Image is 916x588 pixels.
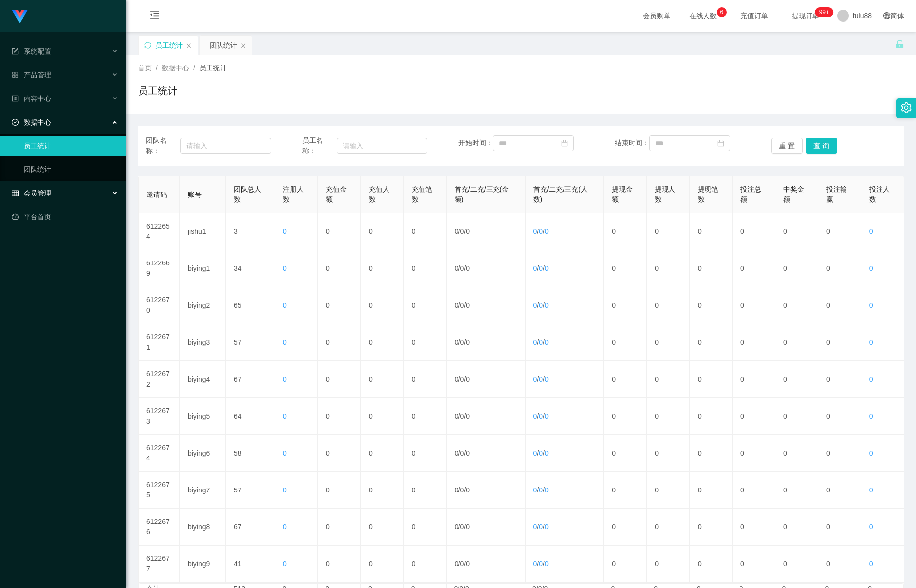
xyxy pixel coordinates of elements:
span: 开始时间： [458,139,493,147]
td: / / [447,361,526,398]
td: 0 [604,546,647,583]
span: 0 [539,523,543,531]
td: / / [526,472,604,509]
span: 0 [460,301,464,309]
td: 6122677 [139,546,180,583]
span: 0 [533,523,537,531]
td: 0 [733,509,775,546]
img: logo.9652507e.png [12,10,28,24]
span: 充值人数 [369,185,389,203]
span: 首充/二充/三充(金额) [455,185,509,203]
p: 6 [720,7,724,17]
td: 0 [647,287,690,324]
td: 67 [226,361,275,398]
span: 0 [533,560,537,568]
td: 0 [775,546,818,583]
td: 6122675 [139,472,180,509]
span: 0 [545,523,549,531]
td: 0 [647,250,690,287]
span: 0 [283,375,287,383]
span: 0 [460,412,464,420]
span: 0 [460,486,464,494]
span: 中奖金额 [783,185,804,203]
td: 0 [733,435,775,472]
span: 0 [869,412,873,420]
i: 图标: setting [901,102,912,113]
td: 0 [404,546,447,583]
td: 0 [733,324,775,361]
button: 查 询 [806,138,837,154]
td: 0 [604,435,647,472]
i: 图标: appstore-o [12,71,19,78]
td: 0 [604,287,647,324]
span: 0 [283,301,287,309]
td: 0 [733,250,775,287]
span: 提现金额 [612,185,633,203]
td: 57 [226,472,275,509]
i: 图标: calendar [561,140,568,147]
span: 产品管理 [12,71,51,79]
span: 提现人数 [655,185,675,203]
span: 0 [283,449,287,457]
td: 0 [361,398,404,435]
td: / / [526,324,604,361]
td: 0 [733,361,775,398]
span: 0 [545,301,549,309]
td: 67 [226,509,275,546]
span: 0 [466,523,470,531]
i: 图标: close [240,43,246,49]
td: 0 [647,435,690,472]
span: 0 [283,264,287,272]
td: 0 [361,213,404,250]
span: 0 [869,338,873,346]
span: 内容中心 [12,95,51,102]
div: 员工统计 [155,36,183,55]
td: 0 [404,287,447,324]
td: 0 [775,361,818,398]
td: 0 [818,213,861,250]
span: 0 [466,449,470,457]
span: 0 [533,486,537,494]
td: 0 [318,213,361,250]
span: 员工名称： [302,135,337,156]
span: 0 [539,301,543,309]
i: 图标: form [12,48,19,55]
span: 0 [545,449,549,457]
span: 0 [283,338,287,346]
td: 0 [404,213,447,250]
td: / / [526,287,604,324]
span: 0 [460,449,464,457]
span: 注册人数 [283,185,304,203]
span: 0 [869,486,873,494]
td: 65 [226,287,275,324]
span: 0 [539,560,543,568]
td: 6122676 [139,509,180,546]
td: 0 [604,250,647,287]
span: 0 [545,264,549,272]
td: biying4 [180,361,226,398]
td: 0 [775,287,818,324]
td: 0 [318,435,361,472]
td: 0 [361,472,404,509]
td: 0 [690,435,733,472]
span: 0 [460,560,464,568]
td: 0 [361,509,404,546]
td: 58 [226,435,275,472]
td: 0 [647,398,690,435]
td: biying8 [180,509,226,546]
span: 0 [455,523,458,531]
td: / / [526,361,604,398]
td: 0 [818,287,861,324]
td: biying6 [180,435,226,472]
span: 0 [539,412,543,420]
span: 首充/二充/三充(人数) [533,185,588,203]
td: 6122673 [139,398,180,435]
span: 0 [460,228,464,235]
td: 0 [318,472,361,509]
td: biying2 [180,287,226,324]
td: 0 [604,324,647,361]
td: 0 [604,472,647,509]
td: 0 [318,361,361,398]
span: 0 [455,264,458,272]
td: / / [526,250,604,287]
